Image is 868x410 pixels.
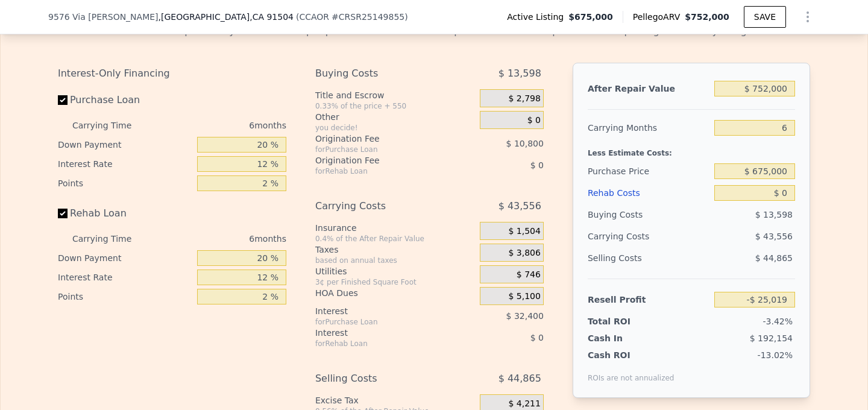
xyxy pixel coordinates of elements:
span: $ 2,798 [508,93,540,104]
span: -3.42% [763,317,793,326]
div: Origination Fee [315,154,450,166]
div: Selling Costs [315,368,450,389]
div: Carrying Time [72,229,151,248]
div: Taxes [315,244,475,256]
div: for Purchase Loan [315,145,450,154]
span: $ 1,504 [508,226,540,237]
div: Buying Costs [588,204,709,225]
div: 0.4% of the After Repair Value [315,234,475,244]
span: $ 10,800 [506,139,544,148]
div: Origination Fee [315,133,450,145]
div: Carrying Costs [588,225,663,247]
div: Carrying Costs [315,195,450,217]
div: Carrying Time [72,116,151,135]
span: $ 3,806 [508,248,540,259]
div: for Purchase Loan [315,317,450,327]
div: Interest Rate [58,154,192,174]
div: Excise Tax [315,394,475,406]
div: for Rehab Loan [315,166,450,176]
div: Selling Costs [588,247,709,269]
span: 9576 Via [PERSON_NAME] [48,11,159,23]
div: ROIs are not annualized [588,361,675,383]
div: based on annual taxes [315,256,475,265]
span: , [GEOGRAPHIC_DATA] [159,11,294,23]
span: # CRSR25149855 [332,12,404,22]
div: 0.33% of the price + 550 [315,101,475,111]
span: $ 13,598 [498,63,541,84]
div: Down Payment [58,135,192,154]
div: Interest [315,327,450,339]
div: Purchase Price [588,160,709,182]
span: $ 746 [517,270,541,280]
div: 6 months [156,116,286,135]
div: Title and Escrow [315,89,475,101]
div: Points [58,174,192,193]
span: $ 4,211 [508,399,540,409]
span: Active Listing [507,11,568,23]
div: Resell Profit [588,289,709,311]
div: Cash In [588,332,663,344]
div: Other [315,111,475,123]
button: SAVE [744,6,786,28]
div: 3¢ per Finished Square Foot [315,277,475,287]
div: Interest-Only Financing [58,63,286,84]
div: Buying Costs [315,63,450,84]
div: Down Payment [58,248,192,268]
span: $ 0 [530,333,544,342]
div: ( ) [296,11,408,23]
input: Rehab Loan [58,209,68,218]
div: you decide! [315,123,475,133]
div: Rehab Costs [588,182,709,204]
span: CCAOR [299,12,329,22]
span: $ 43,556 [498,195,541,217]
span: $ 192,154 [750,333,793,343]
div: for Rehab Loan [315,339,450,348]
span: $ 43,556 [755,232,793,241]
input: Purchase Loan [58,95,68,105]
div: Less Estimate Costs: [588,139,795,160]
span: Pellego ARV [633,11,685,23]
div: After Repair Value [588,78,709,99]
span: -13.02% [758,350,793,360]
span: $ 5,100 [508,291,540,302]
div: Insurance [315,222,475,234]
span: $ 44,865 [755,253,793,263]
span: $ 0 [530,160,544,170]
div: Utilities [315,265,475,277]
div: 6 months [156,229,286,248]
div: Interest Rate [58,268,192,287]
div: Cash ROI [588,349,675,361]
span: $ 0 [527,115,541,126]
span: $ 13,598 [755,210,793,219]
button: Show Options [796,5,820,29]
label: Rehab Loan [58,203,192,224]
span: $ 44,865 [498,368,541,389]
div: Carrying Months [588,117,709,139]
span: $675,000 [568,11,613,23]
div: HOA Dues [315,287,475,299]
span: $ 32,400 [506,311,544,321]
span: $752,000 [685,12,729,22]
div: Interest [315,305,450,317]
span: , CA 91504 [250,12,294,22]
div: Total ROI [588,315,663,327]
div: Points [58,287,192,306]
label: Purchase Loan [58,89,192,111]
